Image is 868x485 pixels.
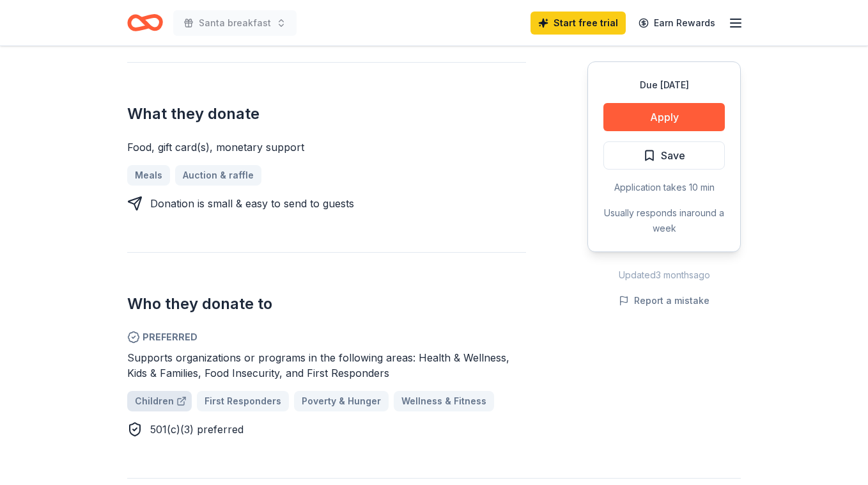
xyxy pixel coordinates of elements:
span: Poverty & Hunger [302,394,381,409]
span: Children [135,394,174,409]
span: Preferred [127,330,526,345]
span: Wellness & Fitness [401,394,486,409]
button: Apply [603,103,725,131]
button: Report a mistake [619,293,709,308]
div: Application takes 10 min [603,180,725,195]
button: Santa breakfast [173,10,297,36]
a: Poverty & Hunger [294,391,389,411]
a: Home [127,8,163,38]
button: Save [603,141,725,170]
div: Food, gift card(s), monetary support [127,139,526,155]
span: 501(c)(3) preferred [150,423,244,436]
h2: What they donate [127,104,526,124]
a: Earn Rewards [631,12,723,35]
div: Donation is small & easy to send to guests [150,196,354,211]
a: Meals [127,165,170,186]
a: Wellness & Fitness [394,391,494,411]
div: Due [DATE] [603,77,725,93]
a: Start free trial [531,12,626,35]
div: Usually responds in around a week [603,205,725,236]
a: First Responders [197,391,289,411]
a: Auction & raffle [175,165,261,186]
span: First Responders [205,394,281,409]
span: Santa breakfast [199,15,271,31]
a: Children [127,391,192,411]
h2: Who they donate to [127,294,526,314]
div: Updated 3 months ago [587,267,741,283]
span: Supports organizations or programs in the following areas: Health & Wellness, Kids & Families, Fo... [127,351,509,379]
span: Save [661,147,685,164]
